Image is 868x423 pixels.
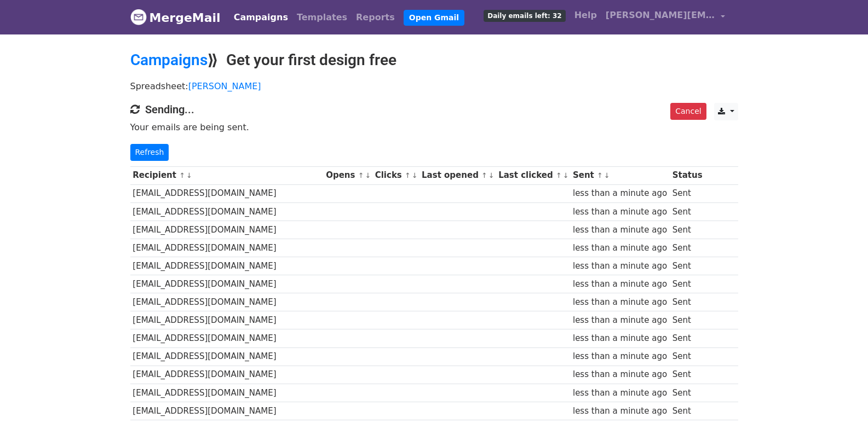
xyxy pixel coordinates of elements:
[670,275,705,293] td: Sent
[365,171,371,179] a: ↓
[404,10,464,26] a: Open Gmail
[573,296,667,309] div: less than a minute ago
[179,171,185,179] a: ↑
[670,257,705,275] td: Sent
[670,221,705,239] td: Sent
[573,368,667,381] div: less than a minute ago
[481,171,487,179] a: ↑
[323,166,372,184] th: Opens
[573,405,667,418] div: less than a minute ago
[573,224,667,236] div: less than a minute ago
[186,171,192,179] a: ↓
[130,184,324,202] td: [EMAIL_ADDRESS][DOMAIN_NAME]
[484,10,565,22] span: Daily emails left: 32
[670,103,706,120] a: Cancel
[412,171,418,179] a: ↓
[130,311,324,329] td: [EMAIL_ADDRESS][DOMAIN_NAME]
[573,187,667,200] div: less than a minute ago
[570,166,670,184] th: Sent
[130,329,324,347] td: [EMAIL_ADDRESS][DOMAIN_NAME]
[606,9,715,22] span: [PERSON_NAME][EMAIL_ADDRESS][DOMAIN_NAME]
[573,206,667,218] div: less than a minute ago
[573,314,667,327] div: less than a minute ago
[670,166,705,184] th: Status
[573,242,667,254] div: less than a minute ago
[130,166,324,184] th: Recipient
[130,51,738,69] h2: ⟫ Get your first design free
[670,293,705,311] td: Sent
[670,184,705,202] td: Sent
[229,7,292,28] a: Campaigns
[479,4,570,26] a: Daily emails left: 32
[488,171,495,179] a: ↓
[130,221,324,239] td: [EMAIL_ADDRESS][DOMAIN_NAME]
[130,402,324,420] td: [EMAIL_ADDRESS][DOMAIN_NAME]
[130,103,738,116] h4: Sending...
[670,347,705,366] td: Sent
[670,202,705,221] td: Sent
[601,4,729,30] a: [PERSON_NAME][EMAIL_ADDRESS][DOMAIN_NAME]
[670,329,705,347] td: Sent
[130,257,324,275] td: [EMAIL_ADDRESS][DOMAIN_NAME]
[670,311,705,329] td: Sent
[670,402,705,420] td: Sent
[130,347,324,366] td: [EMAIL_ADDRESS][DOMAIN_NAME]
[352,7,399,28] a: Reports
[130,121,738,133] p: Your emails are being sent.
[563,171,569,179] a: ↓
[130,275,324,293] td: [EMAIL_ADDRESS][DOMAIN_NAME]
[419,166,496,184] th: Last opened
[130,384,324,402] td: [EMAIL_ADDRESS][DOMAIN_NAME]
[130,293,324,311] td: [EMAIL_ADDRESS][DOMAIN_NAME]
[604,171,610,179] a: ↓
[573,278,667,291] div: less than a minute ago
[597,171,603,179] a: ↑
[670,384,705,402] td: Sent
[130,51,208,69] a: Campaigns
[573,260,667,273] div: less than a minute ago
[496,166,570,184] th: Last clicked
[556,171,562,179] a: ↑
[130,6,221,29] a: MergeMail
[670,239,705,257] td: Sent
[358,171,364,179] a: ↑
[292,7,352,28] a: Templates
[573,387,667,399] div: less than a minute ago
[573,350,667,363] div: less than a minute ago
[573,332,667,345] div: less than a minute ago
[130,366,324,384] td: [EMAIL_ADDRESS][DOMAIN_NAME]
[130,202,324,221] td: [EMAIL_ADDRESS][DOMAIN_NAME]
[372,166,419,184] th: Clicks
[570,4,601,26] a: Help
[130,144,169,161] a: Refresh
[670,366,705,384] td: Sent
[130,239,324,257] td: [EMAIL_ADDRESS][DOMAIN_NAME]
[188,81,261,91] a: [PERSON_NAME]
[405,171,411,179] a: ↑
[130,9,147,25] img: MergeMail logo
[130,80,738,92] p: Spreadsheet:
